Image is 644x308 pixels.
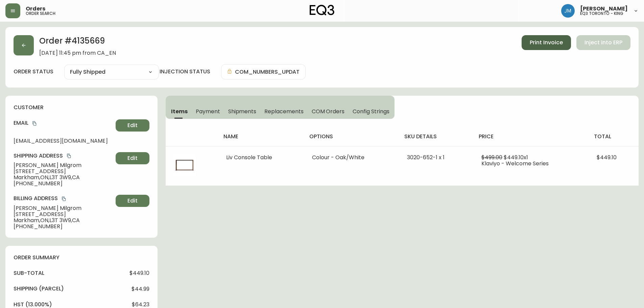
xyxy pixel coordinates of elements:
[479,133,583,140] h4: price
[309,133,393,140] h4: options
[14,168,113,174] span: [STREET_ADDRESS]
[481,153,502,161] span: $499.00
[132,302,149,308] span: $64.23
[228,108,257,115] span: Shipments
[14,181,113,187] span: [PHONE_NUMBER]
[39,50,116,56] span: [DATE] 11:45 pm from CA_EN
[522,35,571,50] button: Print Invoice
[530,39,563,46] span: Print Invoice
[580,11,623,16] h5: eq3 toronto - king
[404,133,468,140] h4: sku details
[14,138,113,144] span: [EMAIL_ADDRESS][DOMAIN_NAME]
[127,197,138,205] span: Edit
[26,6,45,11] span: Orders
[39,35,116,50] h2: Order # 4135669
[310,5,335,16] img: logo
[312,108,345,115] span: COM Orders
[14,223,113,230] span: [PHONE_NUMBER]
[116,152,149,164] button: Edit
[14,174,113,181] span: Markham , ON , L3T 3W9 , CA
[127,122,138,129] span: Edit
[504,153,528,161] span: $449.10 x 1
[226,153,272,161] span: Liv Console Table
[353,108,389,115] span: Config Strings
[14,269,44,277] h4: sub-total
[26,11,55,16] h5: order search
[14,162,113,168] span: [PERSON_NAME] Milgrom
[561,4,575,18] img: b88646003a19a9f750de19192e969c24
[597,153,617,161] span: $449.10
[61,195,67,202] button: copy
[223,133,299,140] h4: name
[160,68,210,75] h4: injection status
[171,108,188,115] span: Items
[481,160,549,167] span: Klaviyo - Welcome Series
[14,68,53,75] label: order status
[14,211,113,217] span: [STREET_ADDRESS]
[129,270,149,276] span: $449.10
[580,6,628,11] span: [PERSON_NAME]
[127,155,138,162] span: Edit
[14,104,149,111] h4: customer
[174,155,195,176] img: 6f9a2a76-cb52-4e1b-8e00-099fd6289b21Optional[Liv-Walnut-Console-Table.jpg].jpg
[196,108,220,115] span: Payment
[14,195,113,202] h4: Billing Address
[14,152,113,160] h4: Shipping Address
[14,119,113,127] h4: Email
[14,205,113,211] span: [PERSON_NAME] Milgrom
[116,195,149,207] button: Edit
[14,285,64,292] h4: Shipping ( Parcel )
[132,286,149,292] span: $44.99
[14,217,113,223] span: Markham , ON , L3T 3W9 , CA
[116,119,149,132] button: Edit
[31,120,38,127] button: copy
[14,254,149,261] h4: order summary
[66,152,72,159] button: copy
[407,153,445,161] span: 3020-652-1 x 1
[264,108,303,115] span: Replacements
[312,155,391,161] li: Colour - Oak/White
[594,133,633,140] h4: total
